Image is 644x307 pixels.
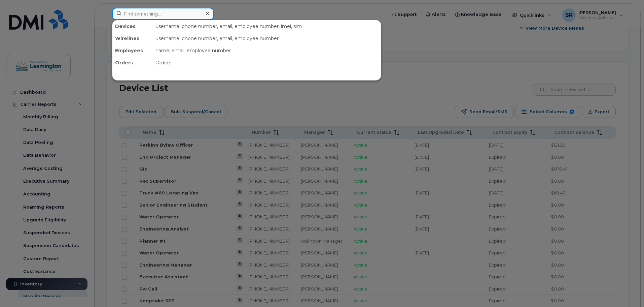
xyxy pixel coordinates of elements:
[153,57,381,69] div: Orders
[112,8,214,20] input: Find something...
[112,57,153,69] div: Orders
[153,32,381,44] div: username, phone number, email, employee number
[112,20,153,32] div: Devices
[112,44,153,57] div: Employees
[112,32,153,44] div: Wirelines
[153,44,381,57] div: name, email, employee number
[153,20,381,32] div: username, phone number, email, employee number, imei, sim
